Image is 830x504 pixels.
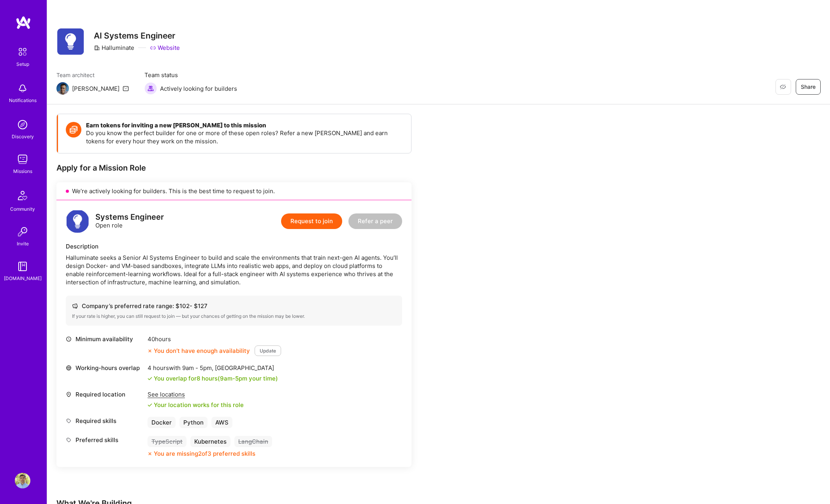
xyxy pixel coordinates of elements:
[15,117,30,132] img: discovery
[148,376,152,381] i: icon Check
[154,374,278,382] div: You overlap for 8 hours ( your time)
[15,81,30,96] img: bell
[66,335,144,343] div: Minimum availability
[234,436,272,447] div: LangChain
[16,60,29,68] div: Setup
[13,473,32,488] a: User Avatar
[66,336,72,342] i: icon Clock
[281,213,342,229] button: Request to join
[144,71,237,79] span: Team status
[13,186,32,205] img: Community
[150,44,180,52] a: Website
[15,152,30,167] img: teamwork
[72,303,78,309] i: icon Cash
[56,182,411,200] div: We’re actively looking for builders. This is the best time to request to join.
[220,375,247,382] span: 9am - 5pm
[148,349,152,353] i: icon CloseOrange
[56,82,69,95] img: Team Architect
[66,391,72,397] i: icon Location
[148,417,176,428] div: Docker
[12,132,34,141] div: Discovery
[801,83,816,91] span: Share
[4,274,42,282] div: [DOMAIN_NAME]
[66,122,81,137] img: Token icon
[66,254,402,286] div: Halluminate seeks a Senior AI Systems Engineer to build and scale the environments that train nex...
[56,163,411,173] div: Apply for a Mission Role
[72,313,396,319] div: If your rate is higher, you can still request to join — but your chances of getting on the missio...
[66,390,144,398] div: Required location
[72,85,120,93] div: [PERSON_NAME]
[14,44,31,60] img: setup
[148,451,152,456] i: icon CloseOrange
[15,473,30,488] img: User Avatar
[211,417,232,428] div: AWS
[148,347,250,355] div: You don’t have enough availability
[780,84,786,90] i: icon EyeClosed
[15,224,30,240] img: Invite
[179,417,207,428] div: Python
[148,364,278,372] div: 4 hours with [GEOGRAPHIC_DATA]
[148,401,244,409] div: Your location works for this role
[9,96,37,104] div: Notifications
[66,242,402,250] div: Description
[148,436,186,447] div: TypeScript
[154,449,255,458] div: You are missing 2 of 3 preferred skills
[66,436,144,444] div: Preferred skills
[56,28,84,55] img: Company Logo
[160,85,237,93] span: Actively looking for builders
[16,16,31,30] img: logo
[66,437,72,443] i: icon Tag
[86,129,403,145] p: Do you know the perfect builder for one or more of these open roles? Refer a new [PERSON_NAME] an...
[95,213,164,229] div: Open role
[66,365,72,371] i: icon World
[56,71,129,79] span: Team architect
[190,436,230,447] div: Kubernetes
[148,390,244,398] div: See locations
[348,213,402,229] button: Refer a peer
[66,364,144,372] div: Working-hours overlap
[66,210,89,233] img: logo
[94,31,180,41] h3: AI Systems Engineer
[148,403,152,407] i: icon Check
[94,44,134,52] div: Halluminate
[13,167,32,175] div: Missions
[796,79,821,95] button: Share
[255,345,281,356] button: Update
[66,417,144,425] div: Required skills
[17,240,29,248] div: Invite
[66,418,72,424] i: icon Tag
[148,335,281,343] div: 40 hours
[72,302,396,310] div: Company’s preferred rate range: $ 102 - $ 127
[181,364,215,372] span: 9am - 5pm ,
[86,122,403,129] h4: Earn tokens for inviting a new [PERSON_NAME] to this mission
[144,82,157,95] img: Actively looking for builders
[15,259,30,274] img: guide book
[123,85,129,92] i: icon Mail
[10,205,35,213] div: Community
[94,45,100,51] i: icon CompanyGray
[95,213,164,221] div: Systems Engineer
